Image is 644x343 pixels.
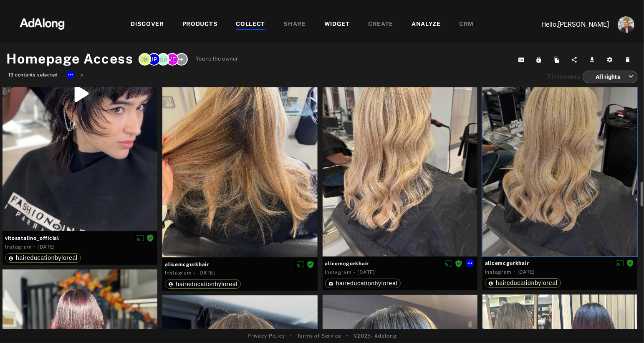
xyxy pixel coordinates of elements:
time: 2025-10-07T16:15:21.000Z [358,269,375,275]
button: Settings [602,54,620,66]
span: You're the owner [196,55,238,63]
span: haireducationbyloreal [336,280,398,287]
button: Account settings [616,14,636,35]
span: Rights agreed [626,260,634,266]
div: Valery.E [166,53,179,66]
button: Disable diffusion on this media [614,259,626,267]
div: COLLECT [236,20,265,30]
div: haireducationbyloreal [328,280,398,286]
div: elements [548,73,581,81]
div: haireducationbyloreal [488,280,558,286]
button: Share [567,54,585,66]
button: Disable diffusion on this media [442,259,455,268]
img: 63233d7d88ed69de3c212112c67096b6.png [5,10,79,36]
time: 2025-10-07T16:15:21.000Z [197,270,215,276]
span: alicemcgurkhair [165,261,315,268]
iframe: Chat Widget [602,303,644,343]
div: ANALYZE [412,20,441,30]
span: · [513,269,515,275]
button: Download [585,54,603,66]
button: Lock from editing [531,54,549,66]
span: • [346,332,349,340]
span: alicemcgurkhair [485,259,635,267]
span: Rights agreed [455,260,462,266]
a: Privacy Policy [247,332,285,340]
div: PRODUCTS [182,20,218,30]
div: Instagram [165,269,191,277]
span: haireducationbyloreal [176,281,237,287]
button: Disable diffusion on this media [134,234,146,242]
span: Rights agreed [307,261,314,267]
div: All rights [590,66,634,88]
button: Disable diffusion on this media [294,260,307,269]
a: Terms of Service [297,332,341,340]
span: · [194,270,196,277]
div: Instagram [325,269,351,276]
button: Delete this collection [620,54,638,66]
span: vitosatalino_official [5,234,155,242]
button: Duplicate collection [549,54,567,66]
button: Copy collection ID [514,54,532,66]
div: DISCOVER [131,20,164,30]
h1: Homepage Access [6,49,134,69]
div: Instagram [485,268,511,276]
time: 2025-10-07T16:25:29.000Z [38,244,55,250]
span: © 2025 - Adalong [354,332,397,340]
div: haireducationbyloreal [168,281,237,287]
div: CREATE [368,20,393,30]
span: • [290,332,292,340]
div: WIDGET [324,20,350,30]
p: Hello, [PERSON_NAME] [525,20,609,30]
div: Instagram [5,243,31,251]
span: 77 [548,74,555,80]
span: haireducationbyloreal [496,279,558,286]
div: Khadija.B [139,53,151,66]
span: · [33,244,35,250]
div: haireducationbyloreal [8,255,78,261]
div: CRM [459,20,474,30]
img: ACg8ocLjEk1irI4XXb49MzUGwa4F_C3PpCyg-3CPbiuLEZrYEA=s96-c [618,16,634,33]
div: Solene.D [157,53,169,66]
span: Rights agreed [146,235,154,241]
span: · [354,269,356,276]
time: 2025-10-07T16:15:21.000Z [518,269,535,275]
div: SHARE [283,20,306,30]
span: alicemcgurkhair [325,260,475,267]
div: Jade.P [148,53,160,66]
span: 13 contents selected [8,72,58,77]
span: haireducationbyloreal [16,254,78,261]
